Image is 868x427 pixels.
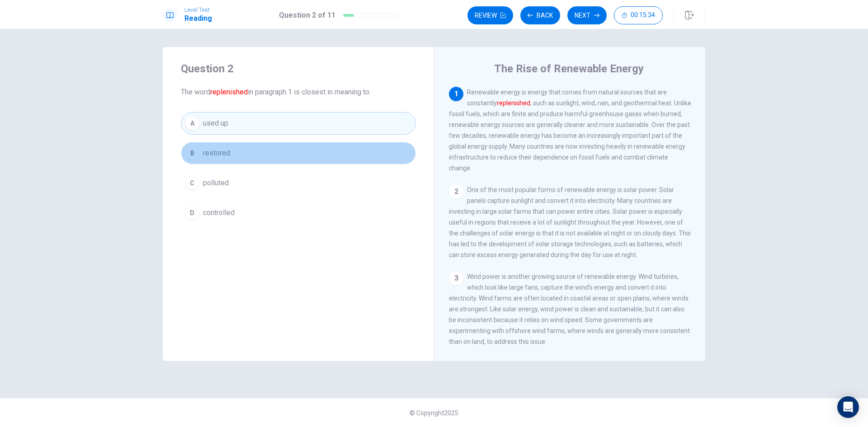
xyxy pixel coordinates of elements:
[185,176,199,190] div: C
[181,202,416,224] button: Dcontrolled
[203,148,230,159] span: restored
[203,118,228,129] span: used up
[181,61,416,76] h4: Question 2
[449,273,690,345] span: Wind power is another growing source of renewable energy. Wind turbines, which look like large fa...
[410,409,458,417] span: © Copyright 2025
[181,172,416,194] button: Cpolluted
[449,271,463,286] div: 3
[185,206,199,220] div: D
[279,10,335,21] h1: Question 2 of 11
[494,61,644,76] h4: The Rise of Renewable Energy
[181,87,416,98] span: The word in paragraph 1 is closest in meaning to:
[181,112,416,135] button: Aused up
[837,396,859,418] div: Open Intercom Messenger
[185,146,199,160] div: B
[449,89,691,172] span: Renewable energy is energy that comes from natural sources that are constantly , such as sunlight...
[184,13,212,24] h1: Reading
[184,7,212,13] span: Level Test
[520,6,560,24] button: Back
[467,6,513,24] button: Review
[203,207,235,218] span: controlled
[567,6,607,24] button: Next
[631,12,655,19] span: 00:15:34
[203,178,229,188] span: polluted
[210,88,248,96] font: replenished
[449,186,691,258] span: One of the most popular forms of renewable energy is solar power. Solar panels capture sunlight a...
[185,116,199,131] div: A
[449,87,463,101] div: 1
[449,184,463,199] div: 2
[181,142,416,164] button: Brestored
[497,99,530,107] font: replenished
[614,6,663,24] button: 00:15:34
